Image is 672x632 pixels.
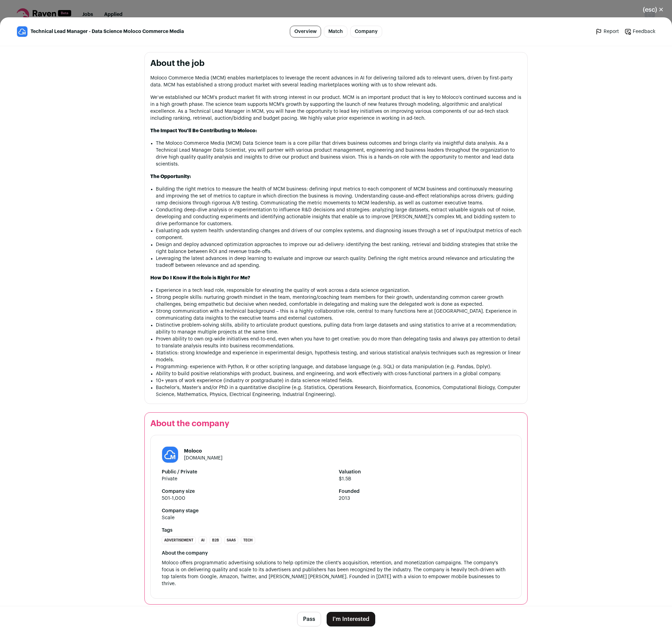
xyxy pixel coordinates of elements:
li: Proven ability to own org-wide initiatives end-to-end, even when you have to get creative: you do... [156,336,522,349]
li: Distinctive problem-solving skills, ability to articulate product questions, pulling data from la... [156,322,522,336]
strong: Company stage [162,507,510,514]
li: SaaS [224,537,238,544]
a: Overview [290,26,321,37]
div: Scale [162,514,175,521]
strong: Company size [162,488,333,495]
button: Close modal [635,2,672,17]
li: Experience in a tech lead role, responsible for elevating the quality of work across a data scien... [156,287,522,294]
span: Private [162,475,333,482]
a: Report [595,28,619,35]
li: Ability to build positive relationships with product, business, and engineering, and work effecti... [156,370,522,377]
div: About the company [162,550,510,557]
li: Conducting deep-dive analysis or experimentation to influence R&D decisions and strategies: analy... [156,207,522,227]
span: Technical Lead Manager - Data Science Moloco Commerce Media [31,28,184,35]
p: We’ve established our MCM’s product market fit with strong interest in our product. MCM is an imp... [150,94,522,122]
a: [DOMAIN_NAME] [184,456,222,461]
strong: Public / Private [162,469,333,475]
span: 501-1,000 [162,495,333,502]
strong: The Opportunity: [150,174,191,179]
span: $1.5B [339,475,510,482]
a: Feedback [624,28,655,35]
h2: About the company [150,418,522,429]
h1: Moloco [184,448,222,455]
li: Statistics: strong knowledge and experience in experimental design, hypothesis testing, and vario... [156,349,522,363]
strong: The Impact You'll Be Contributing to Moloco: [150,128,257,133]
li: Strong communication with a technical background – this is a highly collaborative role, central t... [156,308,522,322]
li: Building the right metrics to measure the health of MCM business: defining input metrics to each ... [156,186,522,207]
button: I'm Interested [327,612,375,626]
li: Leveraging the latest advances in deep learning to evaluate and improve our search quality. Defin... [156,255,522,269]
li: Bachelor’s, Master’s and/or PhD in a quantitative discipline (e.g. Statistics, Operations Researc... [156,384,522,398]
li: Design and deploy advanced optimization approaches to improve our ad-delivery: identifying the be... [156,241,522,255]
img: b9759b389e1a7a8ee6ebdbbf8ff030a8c9960dccf360a358e4d2d11e045e310f.jpg [162,447,178,463]
strong: How Do I Know if the Role is Right For Me? [150,276,250,280]
img: b9759b389e1a7a8ee6ebdbbf8ff030a8c9960dccf360a358e4d2d11e045e310f.jpg [17,26,27,37]
p: Moloco Commerce Media (MCM) enables marketplaces to leverage the recent advances in AI for delive... [150,75,522,89]
span: Moloco offers programmatic advertising solutions to help optimize the client's acquisition, reten... [162,561,507,586]
strong: Valuation [339,469,510,475]
button: Pass [297,612,321,626]
strong: Tags [162,527,510,534]
a: Company [350,26,382,37]
li: AI [199,537,207,544]
li: 10+ years of work experience (industry or postgraduate) in data science related fields. [156,377,522,384]
li: Programming: experience with Python, R or other scripting language, and database language (e.g. S... [156,363,522,370]
a: Match [324,26,347,37]
h2: About the job [150,58,522,69]
li: Strong people skills: nurturing growth mindset in the team, mentoring/coaching team members for t... [156,294,522,308]
strong: Founded [339,488,510,495]
li: Evaluating ads system health: understanding changes and drivers of our complex systems, and diagn... [156,227,522,241]
li: B2B [210,537,221,544]
span: 2013 [339,495,510,502]
li: Tech [241,537,255,544]
li: Advertisement [162,537,196,544]
li: The Moloco Commerce Media (MCM) Data Science team is a core pillar that drives business outcomes ... [156,140,522,168]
